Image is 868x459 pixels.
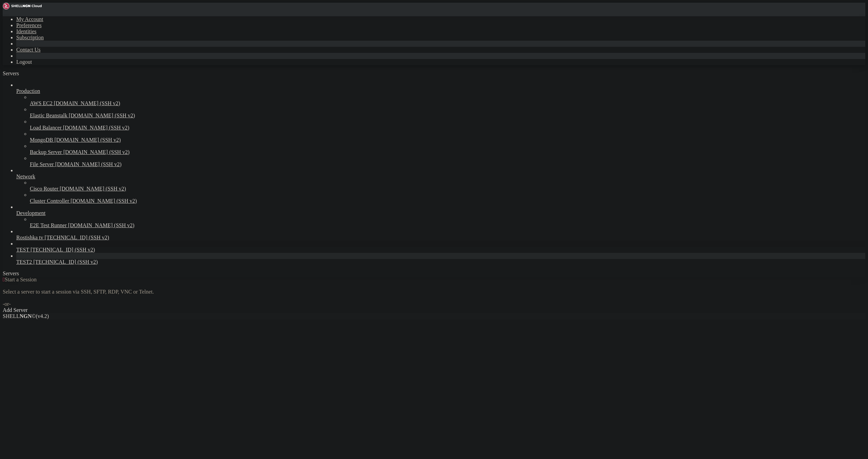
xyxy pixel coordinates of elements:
a: File Server [DOMAIN_NAME] (SSH v2) [30,161,865,167]
span: [TECHNICAL_ID] (SSH v2) [45,235,109,240]
a: Development [16,210,865,216]
span: [DOMAIN_NAME] (SSH v2) [68,222,135,228]
span: [DOMAIN_NAME] (SSH v2) [63,125,130,131]
a: Preferences [16,22,42,28]
span: File Server [30,161,54,167]
li: Backup Server [DOMAIN_NAME] (SSH v2) [30,143,865,155]
a: Rostishka tv [TECHNICAL_ID] (SSH v2) [16,235,865,241]
span: Rostishka tv [16,235,43,240]
li: File Server [DOMAIN_NAME] (SSH v2) [30,155,865,167]
span: SHELL © [3,313,49,319]
li: TEST2 [TECHNICAL_ID] (SSH v2) [16,253,865,265]
span: E2E Test Runner [30,222,67,228]
li: TEST [TECHNICAL_ID] (SSH v2) [16,241,865,253]
a: AWS EC2 [DOMAIN_NAME] (SSH v2) [30,100,865,106]
span: Servers [3,71,19,76]
li: MongoDB [DOMAIN_NAME] (SSH v2) [30,131,865,143]
span: Production [16,88,40,94]
span: Cisco Router [30,186,58,192]
li: Cluster Controller [DOMAIN_NAME] (SSH v2) [30,192,865,204]
span: [DOMAIN_NAME] (SSH v2) [63,149,130,155]
li: Load Balancer [DOMAIN_NAME] (SSH v2) [30,119,865,131]
a: E2E Test Runner [DOMAIN_NAME] (SSH v2) [30,222,865,228]
span: [DOMAIN_NAME] (SSH v2) [54,137,121,143]
a: Load Balancer [DOMAIN_NAME] (SSH v2) [30,125,865,131]
a: My Account [16,16,43,22]
span: [DOMAIN_NAME] (SSH v2) [55,161,122,167]
span: Elastic Beanstalk [30,113,67,118]
a: Logout [16,59,32,65]
li: AWS EC2 [DOMAIN_NAME] (SSH v2) [30,94,865,106]
div: Add Server [3,307,865,313]
a: Contact Us [16,47,41,53]
span: Cluster Controller [30,198,69,204]
span: [DOMAIN_NAME] (SSH v2) [71,198,137,204]
span: Start a Session [5,277,37,282]
li: Elastic Beanstalk [DOMAIN_NAME] (SSH v2) [30,106,865,119]
span:  [3,277,5,282]
span: Backup Server [30,149,62,155]
a: Network [16,174,865,180]
a: Identities [16,28,37,34]
b: NGN [20,313,32,319]
a: TEST [TECHNICAL_ID] (SSH v2) [16,247,865,253]
div: Select a server to start a session via SSH, SFTP, RDP, VNC or Telnet. -or- [3,283,865,307]
div: Servers [3,271,865,277]
a: MongoDB [DOMAIN_NAME] (SSH v2) [30,137,865,143]
span: [TECHNICAL_ID] (SSH v2) [33,259,98,265]
li: E2E Test Runner [DOMAIN_NAME] (SSH v2) [30,216,865,228]
span: MongoDB [30,137,53,143]
span: [DOMAIN_NAME] (SSH v2) [54,100,120,106]
li: Production [16,82,865,167]
a: Cisco Router [DOMAIN_NAME] (SSH v2) [30,186,865,192]
span: TEST2 [16,259,32,265]
a: Backup Server [DOMAIN_NAME] (SSH v2) [30,149,865,155]
a: Elastic Beanstalk [DOMAIN_NAME] (SSH v2) [30,113,865,119]
span: TEST [16,247,29,253]
span: Load Balancer [30,125,62,131]
a: Subscription [16,35,44,40]
span: Development [16,210,45,216]
span: [TECHNICAL_ID] (SSH v2) [31,247,95,253]
li: Cisco Router [DOMAIN_NAME] (SSH v2) [30,180,865,192]
span: Network [16,174,35,179]
a: Production [16,88,865,94]
span: [DOMAIN_NAME] (SSH v2) [60,186,126,192]
li: Network [16,167,865,204]
span: [DOMAIN_NAME] (SSH v2) [69,113,135,118]
span: AWS EC2 [30,100,53,106]
a: Servers [3,71,46,76]
span: 4.2.0 [36,313,49,319]
img: Shellngn [3,3,42,9]
a: TEST2 [TECHNICAL_ID] (SSH v2) [16,259,865,265]
a: Cluster Controller [DOMAIN_NAME] (SSH v2) [30,198,865,204]
li: Development [16,204,865,228]
li: Rostishka tv [TECHNICAL_ID] (SSH v2) [16,228,865,241]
